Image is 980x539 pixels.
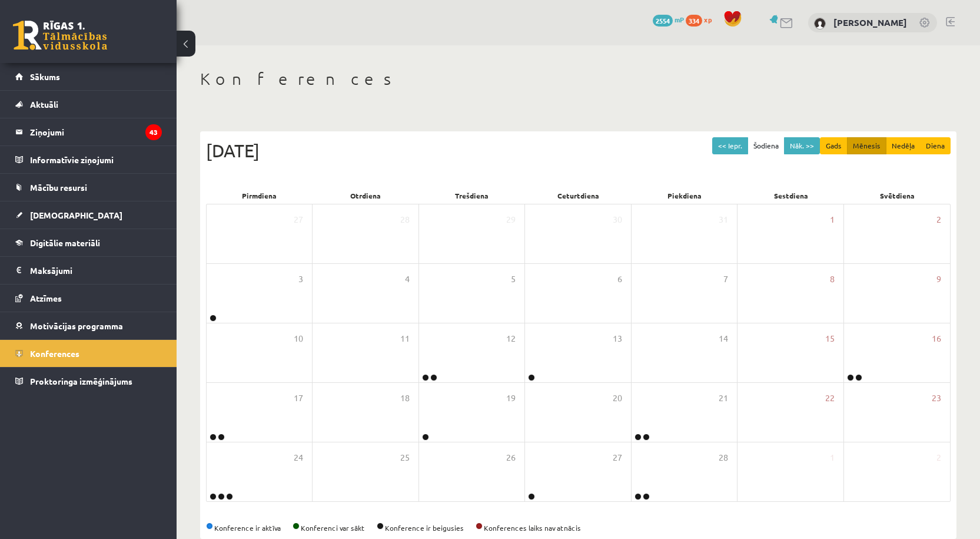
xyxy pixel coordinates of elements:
span: 15 [825,332,835,345]
div: Konference ir aktīva Konferenci var sākt Konference ir beigusies Konferences laiks nav atnācis [206,523,951,533]
div: Otrdiena [313,187,419,204]
span: Aktuāli [30,99,58,110]
span: 27 [294,213,303,226]
span: 5 [511,273,516,286]
span: 10 [294,332,303,345]
img: Kristīne Ozola [814,18,826,29]
span: 2 [936,451,941,464]
span: 29 [506,213,516,226]
a: Maksājumi [15,257,162,284]
span: 31 [719,213,728,226]
div: Pirmdiena [206,187,313,204]
span: 6 [617,273,622,286]
span: Digitālie materiāli [30,237,100,248]
span: Mācību resursi [30,182,87,193]
span: Proktoringa izmēģinājums [30,376,132,386]
a: Konferences [15,340,162,367]
span: 23 [932,392,941,405]
div: [DATE] [206,137,951,164]
button: Nāk. >> [784,137,820,154]
span: 25 [400,451,410,464]
span: xp [704,15,712,24]
span: 4 [405,273,410,286]
div: Trešdiena [418,187,525,204]
span: 1 [830,213,835,226]
span: 9 [936,273,941,286]
legend: Maksājumi [30,257,162,284]
i: 43 [145,124,162,140]
span: Motivācijas programma [30,320,123,331]
span: 19 [506,392,516,405]
button: Nedēļa [886,137,921,154]
button: << Iepr. [712,137,748,154]
span: 334 [686,15,702,27]
span: 7 [723,273,728,286]
span: 24 [294,451,303,464]
span: 2 [936,213,941,226]
span: 30 [613,213,622,226]
a: Mācību resursi [15,174,162,201]
span: 2554 [653,15,673,27]
a: Ziņojumi43 [15,118,162,146]
a: Digitālie materiāli [15,229,162,256]
span: Atzīmes [30,293,62,303]
button: Mēnesis [847,137,886,154]
legend: Ziņojumi [30,118,162,146]
span: 14 [719,332,728,345]
button: Diena [920,137,951,154]
button: Šodiena [748,137,785,154]
a: Rīgas 1. Tālmācības vidusskola [13,21,107,50]
div: Sestdiena [738,187,845,204]
span: 13 [613,332,622,345]
span: mP [675,15,684,24]
div: Ceturtdiena [525,187,632,204]
a: Sākums [15,63,162,90]
a: Informatīvie ziņojumi [15,146,162,173]
div: Piekdiena [632,187,738,204]
a: 334 xp [686,15,717,24]
span: 26 [506,451,516,464]
span: 18 [400,392,410,405]
div: Svētdiena [844,187,951,204]
span: 21 [719,392,728,405]
span: 22 [825,392,835,405]
a: Atzīmes [15,285,162,312]
span: 17 [294,392,303,405]
span: 20 [613,392,622,405]
span: 3 [298,273,303,286]
span: 28 [400,213,410,226]
a: [PERSON_NAME] [833,16,907,28]
span: 27 [613,451,622,464]
a: Proktoringa izmēģinājums [15,368,162,395]
legend: Informatīvie ziņojumi [30,146,162,173]
span: 11 [400,332,410,345]
span: 16 [932,332,941,345]
a: Motivācijas programma [15,312,162,339]
span: [DEMOGRAPHIC_DATA] [30,210,122,220]
button: Gads [820,137,848,154]
a: Aktuāli [15,91,162,118]
span: Sākums [30,71,60,82]
span: 8 [830,273,835,286]
span: 12 [506,332,516,345]
span: Konferences [30,348,79,359]
span: 28 [719,451,728,464]
h1: Konferences [200,69,956,89]
a: 2554 mP [653,15,684,24]
a: [DEMOGRAPHIC_DATA] [15,201,162,229]
span: 1 [830,451,835,464]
